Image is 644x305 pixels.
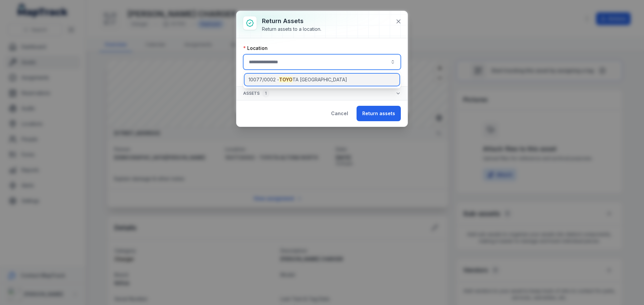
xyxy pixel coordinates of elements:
span: 10077/0002 - TA [GEOGRAPHIC_DATA] [249,76,347,83]
button: Return assets [357,106,401,121]
span: TOYO [279,77,292,82]
h3: Return assets [262,16,321,26]
button: Cancel [325,106,354,121]
div: Return assets to a location. [262,26,321,32]
button: Assets1 [236,87,408,100]
div: 1 [262,89,269,97]
span: Assets [243,89,269,97]
label: Location [243,45,268,52]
